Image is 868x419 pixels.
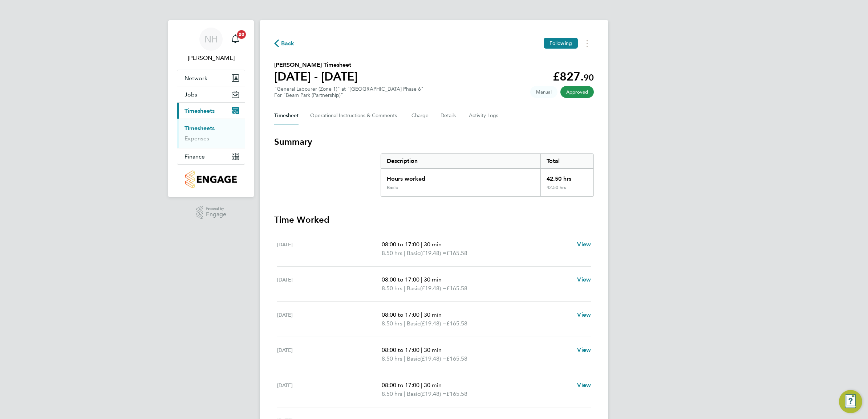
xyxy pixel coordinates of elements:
[274,61,358,69] h2: [PERSON_NAME] Timesheet
[274,69,358,84] h1: [DATE] - [DATE]
[382,355,402,362] span: 8.50 hrs
[277,346,382,363] div: [DATE]
[184,75,207,82] span: Network
[549,40,572,46] span: Following
[553,70,594,83] app-decimal: £827.
[421,311,422,318] span: |
[206,206,226,212] span: Powered by
[407,249,420,258] span: Basic
[381,169,540,185] div: Hours worked
[277,311,382,328] div: [DATE]
[310,107,400,124] button: Operational Instructions & Comments
[530,86,557,98] span: This timesheet was manually created.
[281,39,295,48] span: Back
[404,390,405,397] span: |
[404,320,405,327] span: |
[177,28,245,62] a: NH[PERSON_NAME]
[577,346,591,354] a: View
[168,20,254,197] nav: Main navigation
[381,153,594,197] div: Summary
[404,355,405,362] span: |
[424,346,442,353] span: 30 min
[577,275,591,284] a: View
[404,250,405,256] span: |
[577,346,591,353] span: View
[421,276,422,283] span: |
[424,276,442,283] span: 30 min
[177,54,245,62] span: Nikki Hobden
[177,70,245,86] button: Network
[382,320,402,327] span: 8.50 hrs
[420,320,446,327] span: (£19.48) =
[446,390,467,397] span: £165.58
[420,250,446,256] span: (£19.48) =
[382,276,419,283] span: 08:00 to 17:00
[382,346,419,353] span: 08:00 to 17:00
[540,169,593,185] div: 42.50 hrs
[274,92,423,98] div: For "Beam Park (Partnership)"
[581,38,594,49] button: Timesheets Menu
[584,72,594,83] span: 90
[424,241,442,248] span: 30 min
[441,107,457,124] button: Details
[446,250,467,256] span: £165.58
[277,275,382,293] div: [DATE]
[577,381,591,390] a: View
[839,390,862,413] button: Engage Resource Center
[424,382,442,389] span: 30 min
[184,91,197,98] span: Jobs
[540,154,593,168] div: Total
[446,285,467,292] span: £165.58
[177,103,245,119] button: Timesheets
[577,241,591,248] span: View
[407,354,420,363] span: Basic
[577,311,591,319] a: View
[382,285,402,292] span: 8.50 hrs
[420,390,446,397] span: (£19.48) =
[204,34,218,44] span: NH
[446,320,467,327] span: £165.58
[274,39,295,48] button: Back
[277,381,382,398] div: [DATE]
[577,311,591,318] span: View
[277,240,382,258] div: [DATE]
[420,285,446,292] span: (£19.48) =
[177,148,245,164] button: Finance
[407,390,420,398] span: Basic
[540,185,593,196] div: 42.50 hrs
[184,125,215,132] a: Timesheets
[184,153,205,160] span: Finance
[411,107,429,124] button: Charge
[196,206,227,219] a: Powered byEngage
[206,211,226,218] span: Engage
[446,355,467,362] span: £165.58
[228,28,243,51] a: 20
[177,171,245,188] a: Go to home page
[421,346,422,353] span: |
[274,86,423,98] div: "General Labourer (Zone 1)" at "[GEOGRAPHIC_DATA] Phase 6"
[177,86,245,102] button: Jobs
[577,276,591,283] span: View
[382,241,419,248] span: 08:00 to 17:00
[274,136,594,148] h3: Summary
[424,311,442,318] span: 30 min
[560,86,594,98] span: This timesheet has been approved.
[274,214,594,226] h3: Time Worked
[382,250,402,256] span: 8.50 hrs
[544,38,578,49] button: Following
[382,390,402,397] span: 8.50 hrs
[421,382,422,389] span: |
[469,107,499,124] button: Activity Logs
[404,285,405,292] span: |
[387,185,398,190] div: Basic
[177,119,245,148] div: Timesheets
[577,382,591,389] span: View
[577,240,591,249] a: View
[382,382,419,389] span: 08:00 to 17:00
[185,171,236,188] img: countryside-properties-logo-retina.png
[274,107,299,124] button: Timesheet
[237,30,246,39] span: 20
[421,241,422,248] span: |
[407,319,420,328] span: Basic
[382,311,419,318] span: 08:00 to 17:00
